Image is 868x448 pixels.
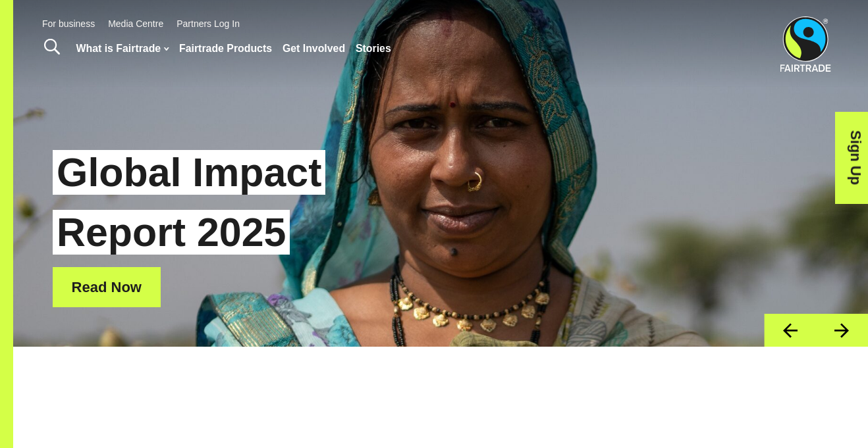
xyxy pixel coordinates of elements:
[76,41,169,57] a: What is Fairtrade
[176,18,240,29] a: Partners Log In
[53,150,325,255] span: Global Impact Report 2025
[36,32,68,65] a: Toggle Search
[356,41,391,57] a: Stories
[108,18,163,29] a: Media Centre
[53,267,161,308] a: Read Now
[764,314,816,347] button: Previous
[780,16,831,72] img: Fairtrade Australia New Zealand logo
[283,41,345,57] a: Get Involved
[816,314,868,347] button: Next
[179,41,272,57] a: Fairtrade Products
[42,18,95,29] a: For business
